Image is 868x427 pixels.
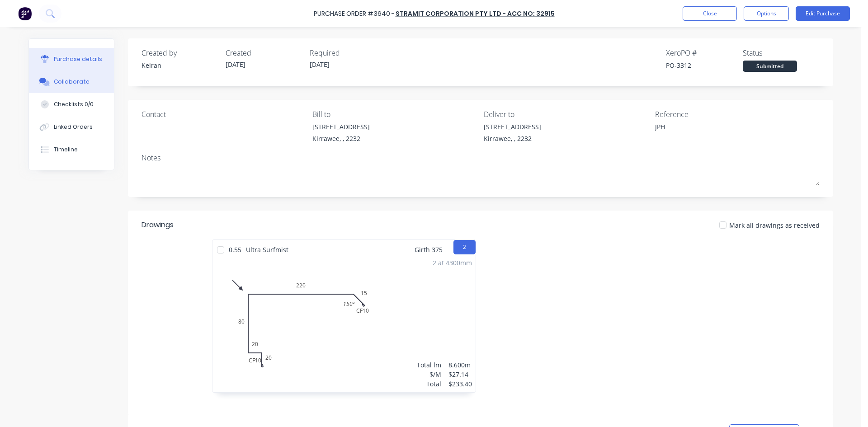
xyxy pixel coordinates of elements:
[142,61,218,70] div: Keiran
[796,6,850,21] button: Edit Purchase
[655,109,820,120] div: Reference
[433,258,472,267] div: 2 at 4300mm
[417,379,441,389] div: Total
[666,61,743,70] div: PO-3312
[415,245,443,254] span: Girth 375
[448,379,472,389] div: $233.40
[142,47,218,58] div: Created by
[142,152,820,163] div: Notes
[666,47,743,58] div: Xero PO #
[54,55,102,63] div: Purchase details
[263,245,288,254] span: Surfmist
[54,100,94,108] div: Checklists 0/0
[484,122,541,131] div: [STREET_ADDRESS]
[744,6,789,21] button: Options
[54,123,93,131] div: Linked Orders
[246,245,261,254] span: Ultra
[655,122,768,142] textarea: JPH
[310,47,387,58] div: Required
[417,360,441,370] div: Total lm
[54,145,78,154] div: Timeline
[312,109,477,120] div: Bill to
[448,370,472,379] div: $27.14
[29,93,114,116] button: Checklists 0/0
[484,109,648,120] div: Deliver to
[224,245,246,254] span: 0.55
[729,221,820,230] span: Mark all drawings as received
[417,370,441,379] div: $/M
[743,61,797,72] div: Submitted
[314,9,395,19] div: Purchase Order #3640 -
[683,6,737,21] button: Close
[453,240,476,254] button: 2
[396,9,555,18] a: Stramit Corporation Pty Ltd - Acc No: 32915
[29,48,114,70] button: Purchase details
[54,78,90,86] div: Collaborate
[142,109,306,120] div: Contact
[312,122,370,131] div: [STREET_ADDRESS]
[29,70,114,93] button: Collaborate
[312,134,370,143] div: Kirrawee, , 2232
[448,360,472,370] div: 8.600m
[29,138,114,161] button: Timeline
[226,47,302,58] div: Created
[743,47,820,58] div: Status
[484,134,541,143] div: Kirrawee, , 2232
[29,116,114,138] button: Linked Orders
[18,7,32,20] img: Factory
[142,220,286,230] div: Drawings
